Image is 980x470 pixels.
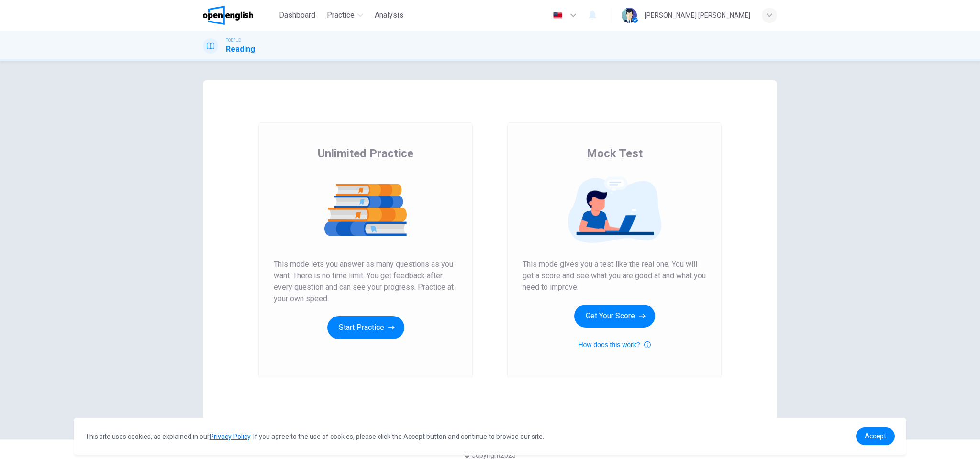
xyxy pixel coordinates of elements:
img: Profile picture [622,8,637,23]
button: Get Your Score [574,305,655,328]
a: dismiss cookie message [856,427,895,445]
span: © Copyright 2025 [464,451,516,459]
button: Dashboard [275,7,319,24]
a: OpenEnglish logo [203,6,275,25]
span: Practice [327,10,355,21]
span: This mode lets you answer as many questions as you want. There is no time limit. You get feedback... [274,259,457,305]
span: Mock Test [587,146,643,161]
button: How does this work? [578,339,650,350]
span: Analysis [375,10,403,21]
div: [PERSON_NAME] [PERSON_NAME] [645,10,750,21]
button: Start Practice [327,316,404,339]
button: Analysis [371,7,407,24]
span: Unlimited Practice [318,146,413,161]
h1: Reading [226,44,255,55]
span: Dashboard [279,10,315,21]
span: TOEFL® [226,37,241,44]
span: This mode gives you a test like the real one. You will get a score and see what you are good at a... [523,259,706,293]
span: This site uses cookies, as explained in our . If you agree to the use of cookies, please click th... [85,433,544,440]
img: OpenEnglish logo [203,6,253,25]
img: en [552,12,564,19]
a: Privacy Policy [210,433,250,440]
div: cookieconsent [74,418,907,455]
button: Practice [323,7,367,24]
span: Accept [865,432,886,440]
